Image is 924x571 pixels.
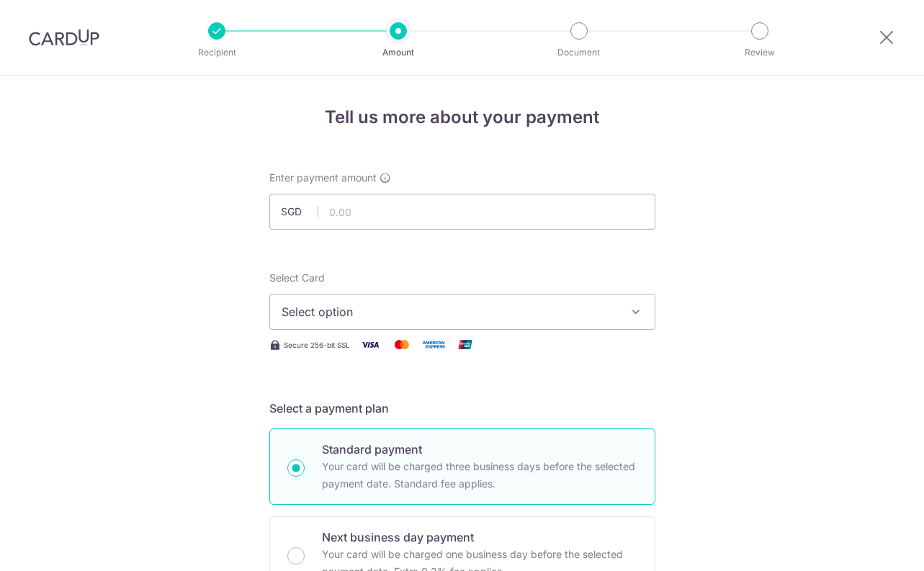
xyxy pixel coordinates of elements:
[356,336,385,354] img: Visa
[526,45,632,60] p: Document
[269,104,655,130] h4: Tell us more about your payment
[387,336,416,354] img: Mastercard
[707,45,813,60] p: Review
[269,400,655,417] h5: Select a payment plan
[29,29,99,46] img: CardUp
[269,294,655,330] button: Select option
[284,339,350,351] span: Secure 256-bit SSL
[281,204,318,219] span: SGD
[322,441,637,458] p: Standard payment
[322,458,637,493] p: Your card will be charged three business days before the selected payment date. Standard fee appl...
[282,303,617,320] span: Select option
[322,529,637,546] p: Next business day payment
[269,171,377,185] span: Enter payment amount
[419,336,448,354] img: American Express
[163,45,270,60] p: Recipient
[451,336,480,354] img: Union Pay
[269,194,655,230] input: 0.00
[345,45,452,60] p: Amount
[269,271,325,284] span: translation missing: en.payables.payment_networks.credit_card.summary.labels.select_card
